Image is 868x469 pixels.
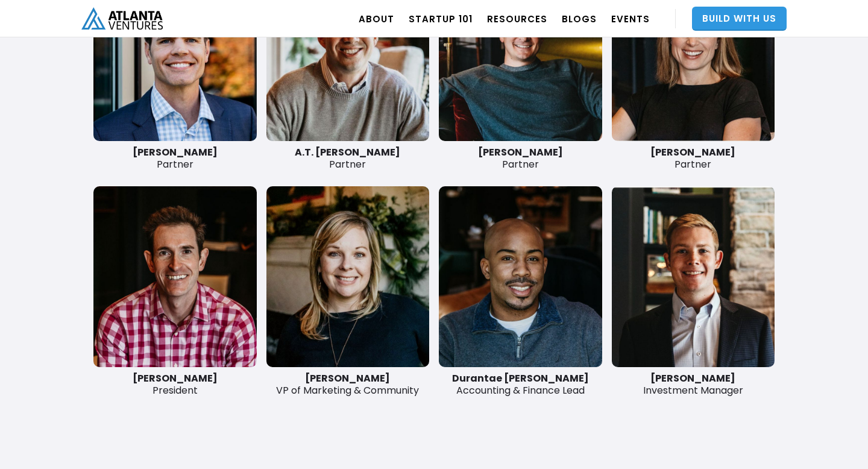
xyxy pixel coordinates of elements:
a: BLOGS [562,2,597,36]
a: Startup 101 [409,2,473,36]
div: Accounting & Finance Lead [439,373,602,397]
strong: [PERSON_NAME] [305,371,390,385]
div: Investment Manager [612,373,775,397]
a: ABOUT [359,2,394,36]
strong: Durantae [PERSON_NAME] [452,371,589,385]
strong: [PERSON_NAME] [478,145,563,159]
div: Partner [439,146,602,171]
strong: [PERSON_NAME] [133,371,218,385]
strong: [PERSON_NAME] [650,371,735,385]
strong: [PERSON_NAME] [650,145,735,159]
div: Partner [612,146,775,171]
div: President [93,373,257,397]
div: VP of Marketing & Community [266,373,430,397]
a: EVENTS [611,2,650,36]
a: RESOURCES [487,2,547,36]
a: Build With Us [692,7,787,31]
div: Partner [266,146,430,171]
strong: [PERSON_NAME] [133,145,218,159]
strong: A.T. [PERSON_NAME] [295,145,400,159]
div: Partner [93,146,257,171]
